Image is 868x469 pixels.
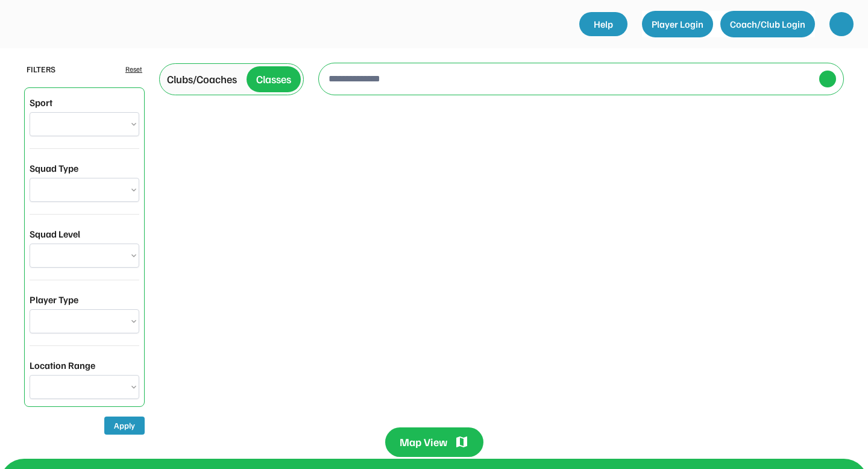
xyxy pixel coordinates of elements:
img: yH5BAEAAAAALAAAAAABAAEAAAIBRAA7 [823,74,832,84]
div: Reset [125,64,142,75]
img: yH5BAEAAAAALAAAAAABAAEAAAIBRAA7 [835,18,848,30]
a: Help [579,12,627,36]
div: Classes [256,71,291,87]
button: Player Login [642,11,713,37]
div: Sport [30,95,52,110]
div: Player Type [30,292,78,307]
div: Squad Type [30,161,78,175]
button: Apply [104,417,145,435]
button: Coach/Club Login [720,11,815,37]
div: FILTERS [27,63,55,75]
div: Map View [400,435,447,450]
div: Clubs/Coaches [167,71,237,87]
img: yH5BAEAAAAALAAAAAABAAEAAAIBRAA7 [17,12,137,35]
div: Location Range [30,358,95,373]
div: Squad Level [30,227,80,241]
